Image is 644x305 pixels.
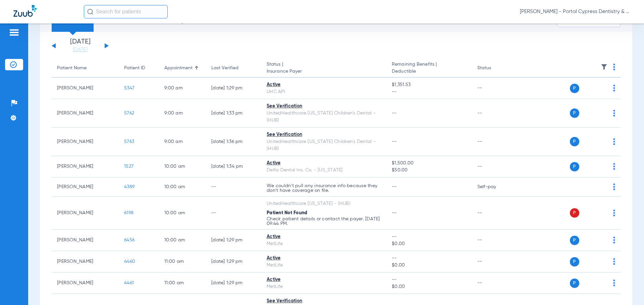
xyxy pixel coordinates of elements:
td: [DATE] 1:33 PM [206,99,261,128]
div: MetLife [267,262,381,269]
span: 5762 [124,111,134,116]
td: [PERSON_NAME] [52,177,119,197]
img: group-dot-blue.svg [613,85,615,91]
span: 4460 [124,259,135,264]
td: -- [472,197,517,230]
span: P [570,84,579,93]
span: 5763 [124,139,134,144]
span: Deductible [392,68,466,75]
img: x.svg [598,138,605,145]
iframe: Chat Widget [610,273,644,305]
td: 10:00 AM [159,197,206,230]
td: 9:00 AM [159,128,206,156]
div: Patient Name [57,65,87,72]
div: UnitedHealthcare [US_STATE] Children's Dental - (HUB) [267,110,381,124]
span: -- [392,233,466,240]
div: Active [267,276,381,283]
p: Check patient details or contact the payer. [DATE] 09:44 PM. [267,217,381,226]
div: Active [267,160,381,167]
td: 11:00 AM [159,273,206,294]
td: [PERSON_NAME] [52,156,119,177]
span: 5347 [124,86,135,90]
td: Self-pay [472,177,517,197]
td: [DATE] 1:29 PM [206,78,261,99]
span: [PERSON_NAME] - Portal Cypress Dentistry & Orthodontics [520,8,631,15]
img: x.svg [598,85,605,91]
input: Search for patients [84,5,168,18]
td: [DATE] 1:34 PM [206,156,261,177]
span: $1,351.53 [392,81,466,88]
td: [PERSON_NAME] [52,197,119,230]
span: P [570,162,579,171]
td: -- [472,230,517,251]
div: UHC API [267,88,381,95]
div: Delta Dental Ins. Co. - [US_STATE] [267,167,381,174]
td: 10:00 AM [159,156,206,177]
img: x.svg [598,183,605,190]
span: 6456 [124,238,135,242]
img: group-dot-blue.svg [613,163,615,170]
img: group-dot-blue.svg [613,138,615,145]
img: hamburger-icon [9,28,19,36]
span: P [570,208,579,218]
span: $50.00 [392,167,466,174]
td: -- [472,156,517,177]
img: Search Icon [87,9,93,15]
div: See Verification [267,298,381,305]
td: [PERSON_NAME] [52,251,119,273]
span: -- [392,211,397,215]
span: $0.00 [392,283,466,290]
div: MetLife [267,240,381,247]
td: [PERSON_NAME] [52,273,119,294]
span: 4389 [124,184,135,189]
span: -- [392,139,397,144]
span: P [570,236,579,245]
div: UnitedHealthcare [US_STATE] - (HUB) [267,200,381,207]
img: group-dot-blue.svg [613,110,615,117]
td: -- [472,78,517,99]
div: Active [267,255,381,262]
img: group-dot-blue.svg [613,210,615,216]
td: 10:00 AM [159,177,206,197]
img: x.svg [598,258,605,265]
div: See Verification [267,131,381,138]
img: group-dot-blue.svg [613,183,615,190]
td: 9:00 AM [159,78,206,99]
img: group-dot-blue.svg [613,64,615,70]
td: [DATE] 1:29 PM [206,251,261,273]
img: x.svg [598,210,605,216]
span: -- [392,276,466,283]
span: -- [392,255,466,262]
th: Status [472,59,517,78]
div: Last Verified [211,65,256,72]
span: -- [392,111,397,116]
div: Patient ID [124,65,154,72]
div: Active [267,233,381,240]
td: -- [472,99,517,128]
p: We couldn’t pull any insurance info because they don’t have coverage on file. [267,183,381,193]
span: Patient Not Found [267,211,307,215]
img: group-dot-blue.svg [613,258,615,265]
div: UnitedHealthcare [US_STATE] Children's Dental - (HUB) [267,138,381,152]
img: x.svg [598,110,605,117]
img: group-dot-blue.svg [613,237,615,243]
span: $1,500.00 [392,160,466,167]
div: Last Verified [211,65,238,72]
img: x.svg [598,237,605,243]
td: -- [472,128,517,156]
td: -- [206,177,261,197]
div: Patient Name [57,65,113,72]
td: [PERSON_NAME] [52,78,119,99]
td: -- [472,273,517,294]
img: Zuub Logo [13,5,37,17]
td: -- [206,197,261,230]
div: Appointment [164,65,201,72]
span: 1527 [124,164,133,169]
span: 4461 [124,281,134,285]
span: 6198 [124,211,133,215]
td: [PERSON_NAME] [52,230,119,251]
td: 10:00 AM [159,230,206,251]
li: [DATE] [60,39,100,53]
div: Active [267,81,381,88]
